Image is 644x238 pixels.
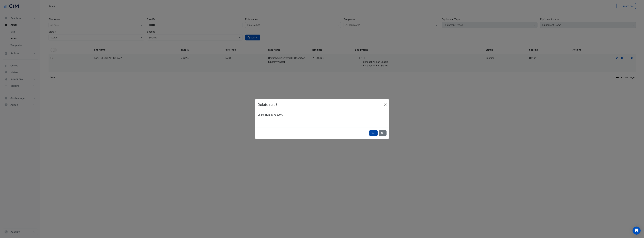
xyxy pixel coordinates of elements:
button: Yes [369,130,378,136]
h4: Delete rule? [257,102,277,107]
div: Delete Rule ID 762207? [255,113,389,116]
button: No [379,130,387,136]
button: Close [383,102,388,107]
div: Open Intercom Messenger [633,227,641,235]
